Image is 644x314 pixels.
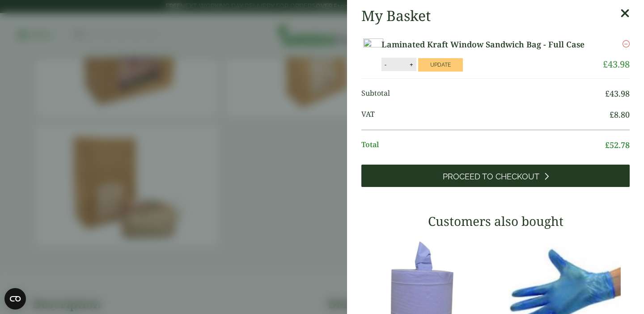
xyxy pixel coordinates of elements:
button: + [407,61,416,68]
bdi: 52.78 [605,140,630,150]
button: Update [418,58,463,72]
h2: My Basket [361,7,431,24]
bdi: 8.80 [610,109,630,120]
a: Proceed to Checkout [361,165,630,187]
a: Laminated Kraft Window Sandwich Bag - Full Case [381,38,594,51]
bdi: 43.98 [603,58,630,70]
a: Remove this item [623,38,630,49]
span: £ [605,140,610,150]
span: £ [603,58,608,70]
span: Total [361,139,605,151]
span: Proceed to Checkout [443,172,539,182]
h3: Customers also bought [361,214,630,229]
span: £ [605,88,610,99]
span: VAT [361,109,610,121]
bdi: 43.98 [605,88,630,99]
button: - [382,61,389,68]
span: Subtotal [361,88,605,100]
button: Open CMP widget [4,288,26,310]
span: £ [610,109,614,120]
